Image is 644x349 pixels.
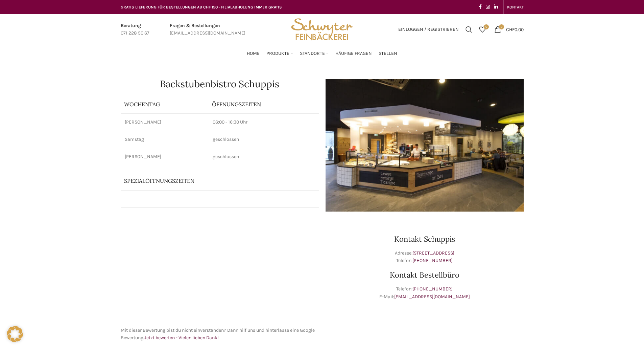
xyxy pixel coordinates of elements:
a: Einloggen / Registrieren [395,23,462,36]
span: Produkte [266,50,289,57]
a: Produkte [266,47,293,60]
a: Suchen [462,23,476,36]
a: Jetzt bewerten - Vielen lieben Dank! [144,335,219,341]
div: Secondary navigation [504,0,527,14]
p: 06:00 - 16:30 Uhr [213,119,315,126]
p: Mit dieser Bewertung bist du nicht einverstanden? Dann hilf uns und hinterlasse eine Google Bewer... [121,327,319,342]
span: Einloggen / Registrieren [398,27,459,32]
a: [PHONE_NUMBER] [412,258,453,263]
bdi: 0.00 [506,26,524,32]
span: Home [247,50,260,57]
iframe: schwyter schuppis [121,218,319,320]
a: Standorte [300,47,329,60]
a: Instagram social link [484,2,492,12]
div: Main navigation [117,47,527,60]
a: Stellen [379,47,397,60]
a: [EMAIL_ADDRESS][DOMAIN_NAME] [394,294,470,300]
h1: Backstubenbistro Schuppis [121,79,319,89]
span: 0 [484,24,489,29]
h3: Kontakt Bestellbüro [326,271,524,279]
a: Infobox link [170,22,245,37]
a: [PHONE_NUMBER] [412,286,453,292]
a: 0 CHF0.00 [491,23,527,36]
a: Home [247,47,260,60]
span: GRATIS LIEFERUNG FÜR BESTELLUNGEN AB CHF 150 - FILIALABHOLUNG IMMER GRATIS [121,5,282,9]
p: ÖFFNUNGSZEITEN [212,101,315,108]
span: 0 [499,24,504,29]
a: Häufige Fragen [335,47,372,60]
img: Bäckerei Schwyter [289,14,355,45]
a: [STREET_ADDRESS] [412,250,454,256]
span: Stellen [379,50,397,57]
p: Wochentag [124,101,205,108]
div: Meine Wunschliste [476,23,489,36]
p: geschlossen [213,153,315,160]
a: KONTAKT [507,0,524,14]
span: CHF [506,26,515,32]
p: geschlossen [213,136,315,143]
a: Facebook social link [477,2,484,12]
span: Standorte [300,50,325,57]
span: KONTAKT [507,5,524,9]
a: Infobox link [121,22,149,37]
p: Telefon: E-Mail: [326,285,524,301]
h3: Kontakt Schuppis [326,235,524,243]
p: Samstag [125,136,205,143]
span: Häufige Fragen [335,50,372,57]
a: Site logo [289,26,355,32]
a: Linkedin social link [492,2,500,12]
p: Spezialöffnungszeiten [124,177,283,184]
a: 0 [476,23,489,36]
p: [PERSON_NAME] [125,119,205,126]
p: Adresse: Telefon: [326,249,524,265]
p: [PERSON_NAME] [125,153,205,160]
